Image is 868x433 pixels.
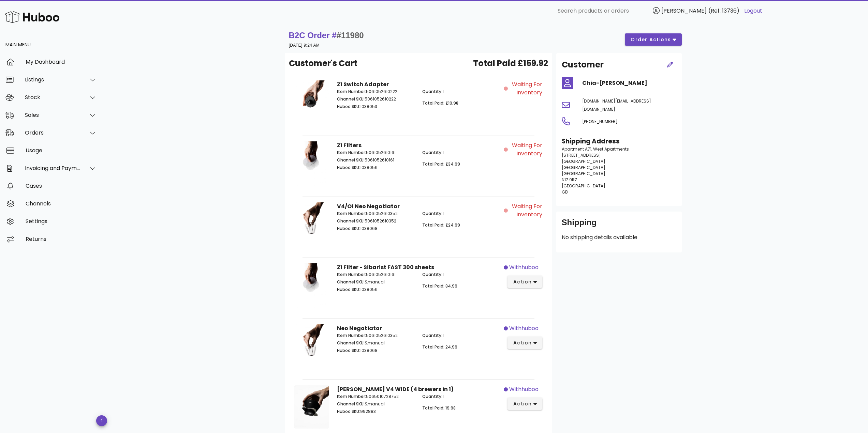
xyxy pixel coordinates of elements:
div: My Dashboard [26,59,97,65]
span: [PERSON_NAME] [661,7,707,15]
h3: Shipping Address [562,137,676,146]
div: Returns [26,236,97,242]
div: Orders [25,129,80,136]
p: 5061052610161 [337,272,414,278]
p: 5061052610352 [337,218,414,224]
span: Huboo SKU: [337,226,360,231]
img: Product Image [294,141,329,187]
p: 1 [422,393,500,400]
span: N17 9RZ [562,177,577,183]
button: action [507,398,543,410]
p: 1038068 [337,226,414,232]
img: Huboo Logo [5,10,59,24]
span: Total Paid: £34.99 [422,161,460,167]
img: Product Image [294,202,329,248]
span: Total Paid: £24.99 [422,222,460,228]
p: &manual [337,340,414,346]
span: action [513,339,532,346]
button: order actions [625,33,681,46]
span: Channel SKU: [337,218,365,224]
p: 1038056 [337,287,414,293]
span: Total Paid: 34.99 [422,283,457,289]
span: Quantity: [422,211,442,216]
strong: Z1 Switch Adapter [337,80,389,88]
span: Total Paid: £19.98 [422,100,458,106]
div: Invoicing and Payments [25,165,80,171]
span: Channel SKU: [337,96,365,102]
p: 5065010728752 [337,393,414,400]
p: 1038056 [337,165,414,171]
span: Channel SKU: [337,401,365,407]
img: Product Image [294,263,329,309]
span: Waiting for Inventory [509,202,542,219]
img: Product Image [294,385,329,428]
span: withhuboo [509,263,539,272]
span: Item Number: [337,89,366,94]
a: Logout [744,7,762,15]
p: 1 [422,211,500,217]
span: Total Paid: 19.98 [422,405,456,411]
span: GB [562,189,568,195]
p: 5061052610161 [337,150,414,156]
span: Quantity: [422,393,442,399]
p: 1038068 [337,347,414,354]
h4: Chia-[PERSON_NAME] [582,79,676,87]
p: 992883 [337,408,414,415]
p: 1 [422,333,500,339]
span: Channel SKU: [337,340,365,346]
span: Item Number: [337,393,366,399]
span: Huboo SKU: [337,347,360,353]
span: Item Number: [337,333,366,338]
span: [GEOGRAPHIC_DATA] [562,183,605,189]
div: Usage [26,147,97,154]
span: #11980 [337,31,364,40]
p: &manual [337,401,414,407]
div: Shipping [562,217,676,233]
span: action [513,400,532,407]
button: action [507,276,543,288]
span: Item Number: [337,272,366,277]
span: Total Paid: 24.99 [422,344,457,350]
span: [GEOGRAPHIC_DATA] [562,158,605,164]
p: 1 [422,272,500,278]
span: Huboo SKU: [337,165,360,170]
p: 5061052610352 [337,333,414,339]
strong: Z1 Filters [337,141,362,149]
div: Cases [26,183,97,189]
span: [GEOGRAPHIC_DATA] [562,171,605,176]
span: Channel SKU: [337,157,365,163]
span: Channel SKU: [337,279,365,285]
div: Stock [25,94,80,100]
div: Settings [26,218,97,225]
span: (Ref: 13736) [708,7,739,15]
span: Waiting for Inventory [509,141,542,158]
span: Apartment A71, West Apartments [562,146,629,152]
p: 1 [422,150,500,156]
span: Item Number: [337,211,366,216]
strong: [PERSON_NAME] V4 WIDE (4 brewers in 1) [337,385,454,393]
p: 5061052610161 [337,157,414,163]
p: 5061052610222 [337,96,414,102]
strong: Neo Negotiator [337,324,382,332]
span: Waiting for Inventory [509,80,542,97]
button: action [507,337,543,349]
span: [PHONE_NUMBER] [582,119,618,124]
span: Quantity: [422,272,442,277]
img: Product Image [294,80,329,126]
span: [GEOGRAPHIC_DATA] [562,165,605,170]
p: No shipping details available [562,233,676,242]
span: Quantity: [422,333,442,338]
span: [DOMAIN_NAME][EMAIL_ADDRESS][DOMAIN_NAME] [582,98,651,112]
p: &manual [337,279,414,285]
h2: Customer [562,59,604,71]
div: Sales [25,112,80,118]
p: 5061052610222 [337,89,414,95]
span: Huboo SKU: [337,104,360,109]
p: 1 [422,89,500,95]
span: order actions [630,36,671,43]
span: [STREET_ADDRESS] [562,152,601,158]
img: Product Image [294,324,329,370]
span: Quantity: [422,150,442,155]
strong: V4/O1 Neo Negotiator [337,202,400,210]
strong: B2C Order # [289,31,364,40]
